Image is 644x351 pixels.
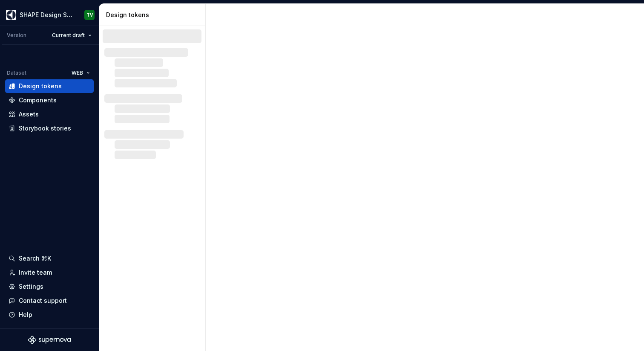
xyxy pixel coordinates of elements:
a: Settings [5,280,94,293]
div: Invite team [19,268,52,277]
div: Components [19,96,57,104]
img: 1131f18f-9b94-42a4-847a-eabb54481545.png [6,10,16,20]
div: Storybook stories [19,124,71,133]
a: Assets [5,107,94,121]
a: Design tokens [5,79,94,93]
div: Contact support [19,296,67,305]
button: Search ⌘K [5,252,94,265]
div: Design tokens [19,82,62,90]
a: Invite team [5,266,94,279]
div: Dataset [7,70,26,76]
div: Settings [19,282,43,291]
div: Design tokens [106,11,202,19]
a: Storybook stories [5,122,94,135]
div: SHAPE Design System [20,11,74,19]
button: WEB [68,67,94,79]
svg: Supernova Logo [28,336,71,344]
div: Assets [19,110,39,119]
div: TV [86,12,93,18]
a: Components [5,93,94,107]
button: Contact support [5,294,94,307]
button: SHAPE Design SystemTV [2,6,97,24]
div: Search ⌘K [19,254,51,263]
button: Current draft [48,29,95,41]
span: Current draft [52,32,85,39]
span: WEB [72,70,83,76]
div: Help [19,310,32,319]
div: Version [7,32,26,39]
button: Help [5,308,94,322]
